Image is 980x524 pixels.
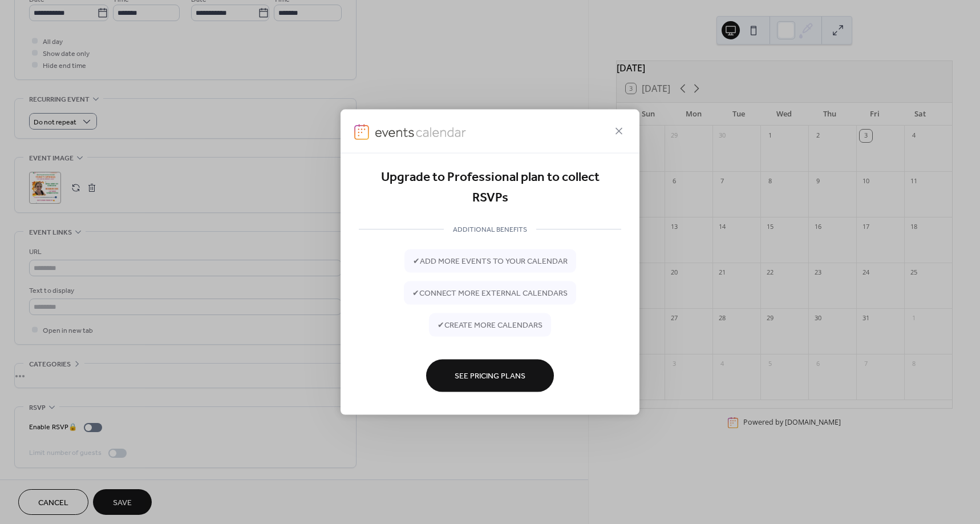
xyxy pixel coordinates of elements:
div: Upgrade to Professional plan to collect RSVPs [359,167,621,209]
span: ✔ add more events to your calendar [413,256,568,268]
span: See Pricing Plans [455,370,525,382]
span: ✔ connect more external calendars [412,288,568,300]
img: logo-icon [354,124,369,140]
button: See Pricing Plans [426,359,554,392]
img: logo-type [375,124,467,140]
span: ADDITIONAL BENEFITS [444,224,536,236]
span: ✔ create more calendars [438,320,542,332]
